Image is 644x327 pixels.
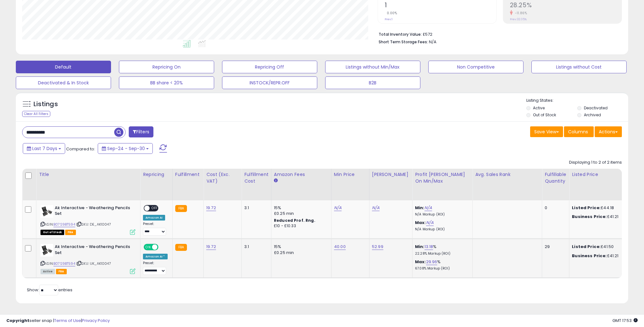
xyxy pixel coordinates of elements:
[244,171,269,185] div: Fulfillment Cost
[158,245,168,250] span: OFF
[572,205,624,211] div: £44.18
[334,171,367,178] div: Min Price
[23,143,65,154] button: Last 7 Days
[40,205,53,218] img: 41ypoBDMPjL._SL40_.jpg
[545,205,564,211] div: 0
[569,160,622,166] div: Displaying 1 to 2 of 2 items
[40,269,55,274] span: All listings currently available for purchase on Amazon
[40,205,135,234] div: ASIN:
[244,205,266,211] div: 3.1
[27,287,72,293] span: Show: entries
[572,253,607,259] b: Business Price:
[584,105,608,111] label: Deactivated
[56,269,67,274] span: FBA
[415,259,468,271] div: %
[568,129,588,135] span: Columns
[32,145,57,152] span: Last 7 Days
[65,230,76,235] span: FBA
[244,244,266,250] div: 3.1
[372,205,380,211] a: N/A
[429,39,437,45] span: N/A
[334,205,342,211] a: N/A
[415,171,470,185] div: Profit [PERSON_NAME] on Min/Max
[206,171,239,185] div: Cost (Exc. VAT)
[385,17,393,21] small: Prev: 1
[143,215,165,221] div: Amazon AI
[22,111,50,117] div: Clear All Filters
[530,126,563,137] button: Save View
[415,251,468,256] p: 22.28% Markup (ROI)
[6,318,110,324] div: seller snap | |
[274,178,278,184] small: Amazon Fees.
[415,244,468,256] div: %
[274,171,329,178] div: Amazon Fees
[415,220,426,226] b: Max:
[16,76,111,89] button: Deactivated & In Stock
[595,126,622,137] button: Actions
[545,244,564,250] div: 29
[379,39,428,45] b: Short Term Storage Fees:
[415,205,424,211] b: Min:
[415,259,426,265] b: Max:
[222,61,317,73] button: Repricing Off
[385,2,496,10] h2: 1
[175,171,201,178] div: Fulfillment
[143,261,168,275] div: Preset:
[274,250,326,256] div: £0.25 min
[415,244,424,250] b: Min:
[39,171,138,178] div: Title
[533,112,556,118] label: Out of Stock
[325,61,420,73] button: Listings without Min/Max
[76,222,111,227] span: | SKU: DE_AK10047
[572,214,624,220] div: £41.21
[584,112,601,118] label: Archived
[55,244,132,257] b: Ak Interactive - Weathering Pencils Set
[513,11,527,15] small: -11.86%
[206,205,216,211] a: 19.72
[274,223,326,229] div: £10 - £10.33
[6,318,29,324] strong: Copyright
[119,76,214,89] button: BB share < 20%
[572,205,601,211] b: Listed Price:
[222,76,317,89] button: INSTOCK/REPR.OFF
[82,318,110,324] a: Privacy Policy
[143,171,170,178] div: Repricing
[129,126,153,137] button: Filters
[107,145,145,152] span: Sep-24 - Sep-30
[526,98,628,104] p: Listing States:
[572,244,601,250] b: Listed Price:
[428,61,523,73] button: Non Competitive
[98,143,153,154] button: Sep-24 - Sep-30
[385,11,397,15] small: 0.00%
[379,30,617,38] li: £572
[34,100,58,109] h5: Listings
[16,61,111,73] button: Default
[424,244,433,250] a: 13.18
[545,171,567,185] div: Fulfillable Quantity
[572,171,627,178] div: Listed Price
[76,261,111,266] span: | SKU: UK_AK10047
[274,244,326,250] div: 15%
[274,218,315,223] b: Reduced Prof. Rng.
[334,244,346,250] a: 40.00
[424,205,432,211] a: N/A
[379,32,422,37] b: Total Inventory Value:
[175,205,187,212] small: FBA
[510,2,622,10] h2: 28.25%
[572,253,624,259] div: £41.21
[372,171,410,178] div: [PERSON_NAME]
[412,169,473,200] th: The percentage added to the cost of goods (COGS) that forms the calculator for Min & Max prices.
[612,318,638,324] span: 2025-10-8 17:53 GMT
[533,105,545,111] label: Active
[531,61,627,73] button: Listings without Cost
[55,205,132,218] b: Ak Interactive - Weathering Pencils Set
[372,244,383,250] a: 52.99
[415,266,468,271] p: 67.08% Markup (ROI)
[53,261,75,266] a: B07S9BT594
[119,61,214,73] button: Repricing On
[572,244,624,250] div: £41.50
[274,211,326,216] div: £0.25 min
[415,212,468,217] p: N/A Markup (ROI)
[150,205,160,211] span: OFF
[426,259,437,265] a: 29.96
